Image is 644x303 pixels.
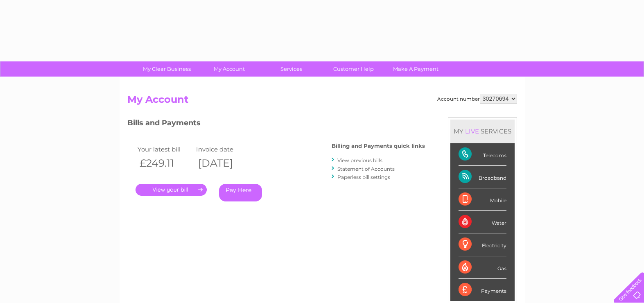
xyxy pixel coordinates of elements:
h2: My Account [127,94,517,109]
a: Customer Help [320,61,387,77]
div: MY SERVICES [450,120,515,143]
a: Statement of Accounts [337,166,395,172]
div: Water [459,211,506,233]
div: Telecoms [459,143,506,166]
div: Account number [437,94,517,104]
th: £249.11 [136,155,194,172]
div: Payments [459,279,506,301]
div: LIVE [463,127,481,135]
h3: Bills and Payments [127,117,425,131]
a: Services [258,61,325,77]
a: Make A Payment [382,61,450,77]
th: [DATE] [194,155,253,172]
div: Mobile [459,188,506,211]
a: . [136,184,207,196]
a: Paperless bill settings [337,174,390,180]
div: Broadband [459,166,506,188]
a: View previous bills [337,157,382,163]
td: Your latest bill [136,144,194,155]
h4: Billing and Payments quick links [332,143,425,149]
a: Pay Here [219,184,262,201]
div: Gas [459,256,506,279]
div: Electricity [459,233,506,256]
a: My Clear Business [133,61,201,77]
a: My Account [195,61,263,77]
td: Invoice date [194,144,253,155]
